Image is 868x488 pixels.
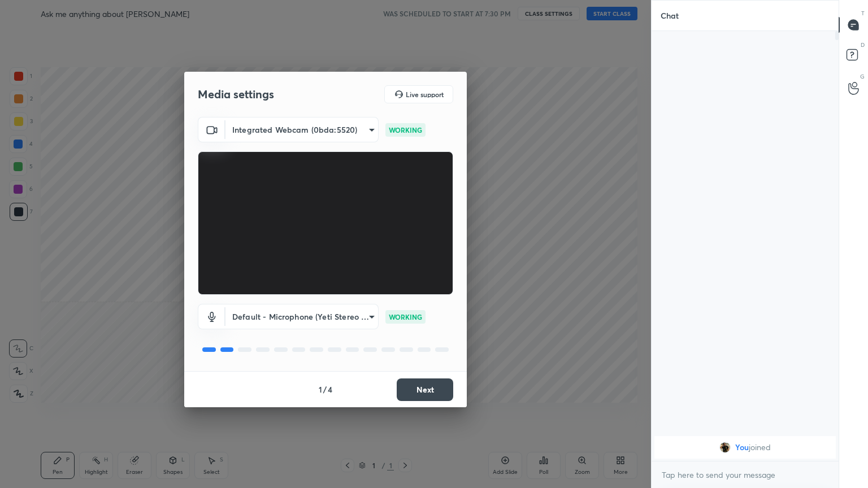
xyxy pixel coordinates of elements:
div: Integrated Webcam (0bda:5520) [225,304,379,329]
h4: 1 [319,384,322,395]
h4: 4 [328,384,332,395]
div: grid [652,434,839,461]
p: D [861,41,865,49]
button: Next [397,378,453,401]
img: 972cef165c4e428681d13a87c9ec34ae.jpg [719,442,731,453]
p: Chat [652,1,688,30]
span: joined [749,443,771,452]
p: T [861,9,865,18]
h2: Media settings [198,87,274,102]
div: Integrated Webcam (0bda:5520) [225,117,379,142]
span: You [735,443,749,452]
p: WORKING [389,125,422,135]
h4: / [323,384,327,395]
p: G [860,72,865,81]
p: WORKING [389,312,422,322]
h5: Live support [406,91,444,98]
